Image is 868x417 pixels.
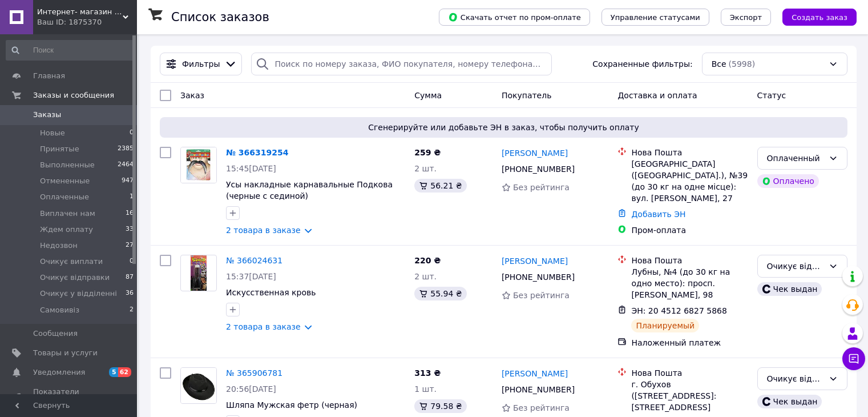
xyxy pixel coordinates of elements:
[126,224,134,235] span: 33
[513,183,570,192] span: Без рейтинга
[631,255,748,266] div: Нова Пошта
[226,180,393,201] a: Усы накладные карнавальные Подкова (черные с сединой)
[499,161,577,177] div: [PHONE_NUMBER]
[40,272,110,283] span: Очикує відправки
[721,9,771,26] button: Экспорт
[767,260,824,272] div: Очикує відправки
[226,288,316,297] a: Искусственная кровь
[757,282,822,296] div: Чек выдан
[226,272,276,281] span: 15:37[DATE]
[33,90,114,101] span: Заказы и сообщения
[730,13,762,22] span: Экспорт
[513,403,570,412] span: Без рейтинга
[499,382,577,398] div: [PHONE_NUMBER]
[414,148,441,157] span: 259 ₴
[181,147,216,183] img: Фото товару
[40,209,95,219] span: Виплачен нам
[414,399,466,413] div: 79.58 ₴
[502,147,568,159] a: [PERSON_NAME]
[631,367,748,379] div: Нова Пошта
[592,58,692,70] span: Сохраненные фильтры:
[180,255,217,291] a: Фото товару
[122,176,134,186] span: 947
[414,91,442,100] span: Сумма
[37,7,123,17] span: Интернет- магазин "Праздник-shop"
[40,160,95,170] span: Выполненные
[414,384,437,394] span: 1 шт.
[40,128,65,138] span: Новые
[631,158,748,204] div: [GEOGRAPHIC_DATA] ([GEOGRAPHIC_DATA].), №39 (до 30 кг на одне місце): вул. [PERSON_NAME], 27
[499,269,577,285] div: [PHONE_NUMBER]
[414,256,441,265] span: 220 ₴
[40,192,89,202] span: Оплаченные
[414,287,466,300] div: 55.94 ₴
[842,347,865,370] button: Чат с покупателем
[130,128,134,138] span: 0
[631,379,748,413] div: г. Обухов ([STREET_ADDRESS]: [STREET_ADDRESS]
[631,266,748,300] div: Лубны, №4 (до 30 кг на одно место): просп. [PERSON_NAME], 98
[118,144,134,154] span: 2385
[771,12,857,21] a: Создать заказ
[126,209,134,219] span: 16
[40,240,78,251] span: Недозвон
[40,176,90,186] span: Отмененные
[414,272,437,281] span: 2 шт.
[782,9,857,26] button: Создать заказ
[226,148,288,157] a: № 366319254
[226,400,357,410] a: Шляпа Мужская фетр (черная)
[414,164,437,173] span: 2 шт.
[226,322,301,331] a: 2 товара в заказе
[226,164,276,173] span: 15:45[DATE]
[226,226,301,235] a: 2 товара в заказе
[130,192,134,202] span: 1
[631,210,685,219] a: Добавить ЭН
[757,91,786,100] span: Статус
[171,10,269,24] h1: Список заказов
[226,368,282,378] a: № 365906781
[126,240,134,251] span: 27
[6,40,135,61] input: Поиск
[757,174,819,188] div: Оплачено
[40,256,103,267] span: Очикує виплати
[118,367,131,377] span: 62
[513,291,570,300] span: Без рейтинга
[130,256,134,267] span: 0
[130,305,134,315] span: 2
[767,372,824,385] div: Очикує відправки
[414,368,441,378] span: 313 ₴
[792,13,847,22] span: Создать заказ
[767,152,824,165] div: Оплаченный
[414,179,466,193] div: 56.21 ₴
[126,288,134,299] span: 36
[226,384,276,394] span: 20:56[DATE]
[33,110,61,120] span: Заказы
[729,59,756,69] span: (5998)
[33,71,65,81] span: Главная
[631,147,748,158] div: Нова Пошта
[631,319,699,332] div: Планируемый
[33,367,85,378] span: Уведомления
[439,9,590,26] button: Скачать отчет по пром-оплате
[611,13,700,22] span: Управление статусами
[757,395,822,408] div: Чек выдан
[33,387,106,407] span: Показатели работы компании
[631,337,748,348] div: Наложенный платеж
[33,348,98,358] span: Товары и услуги
[448,12,581,22] span: Скачать отчет по пром-оплате
[502,255,568,267] a: [PERSON_NAME]
[712,58,726,70] span: Все
[617,91,697,100] span: Доставка и оплата
[226,256,282,265] a: № 366024631
[182,58,220,70] span: Фильтры
[118,160,134,170] span: 2464
[33,328,78,339] span: Сообщения
[502,91,552,100] span: Покупатель
[251,53,552,75] input: Поиск по номеру заказа, ФИО покупателя, номеру телефона, Email, номеру накладной
[631,306,727,315] span: ЭН: 20 4512 6827 5868
[37,17,137,27] div: Ваш ID: 1875370
[181,368,216,403] img: Фото товару
[180,91,204,100] span: Заказ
